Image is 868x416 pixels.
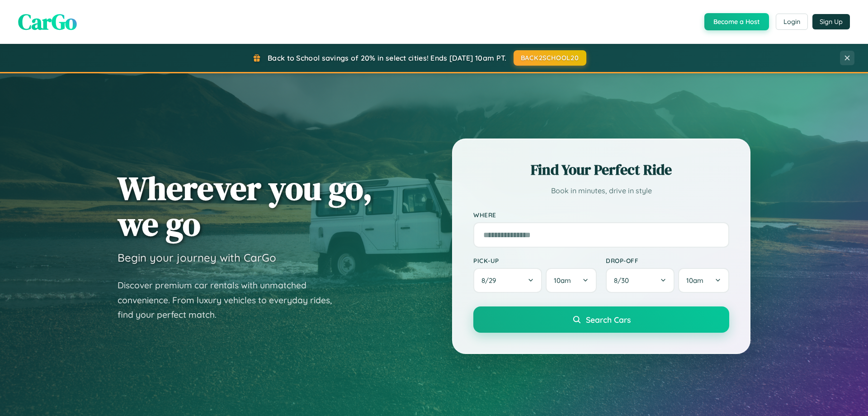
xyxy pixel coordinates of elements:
p: Discover premium car rentals with unmatched convenience. From luxury vehicles to everyday rides, ... [118,278,344,322]
span: 8 / 29 [481,276,500,285]
span: 10am [686,276,703,285]
label: Pick-up [473,257,597,264]
span: CarGo [18,7,77,37]
button: 8/30 [606,268,675,293]
span: 10am [554,276,571,285]
button: Login [776,14,808,30]
h3: Begin your journey with CarGo [118,251,276,264]
span: 8 / 30 [614,276,633,285]
button: 10am [546,268,597,293]
h1: Wherever you go, we go [118,170,373,242]
button: BACK2SCHOOL20 [514,50,586,66]
button: 8/29 [473,268,542,293]
h2: Find Your Perfect Ride [473,160,729,180]
p: Book in minutes, drive in style [473,184,729,197]
span: Search Cars [586,315,631,325]
button: Become a Host [704,13,769,30]
button: Search Cars [473,306,729,333]
label: Drop-off [606,257,729,264]
span: Back to School savings of 20% in select cities! Ends [DATE] 10am PT. [268,53,506,62]
button: 10am [678,268,729,293]
label: Where [473,211,729,219]
button: Sign Up [812,14,850,29]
